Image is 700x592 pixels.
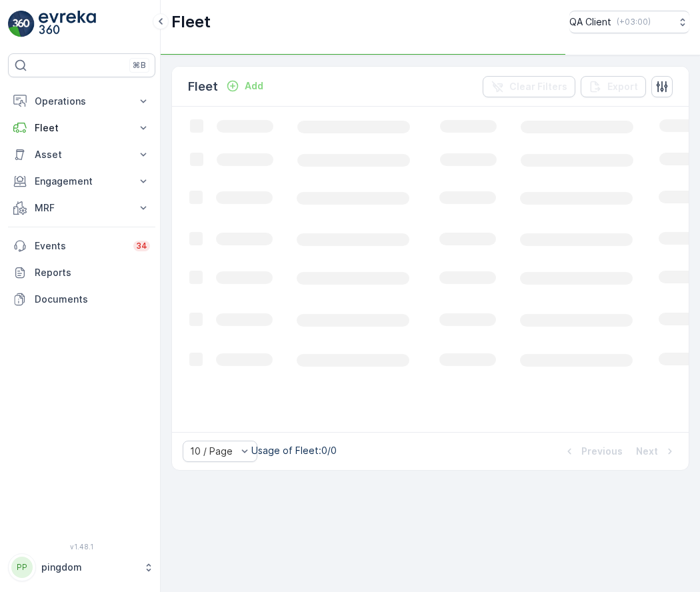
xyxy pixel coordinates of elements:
[635,443,678,459] button: Next
[483,76,575,97] button: Clear Filters
[35,95,129,108] p: Operations
[581,76,646,97] button: Export
[561,443,624,459] button: Previous
[133,60,146,71] p: ⌘B
[35,148,129,161] p: Asset
[39,11,96,37] img: logo_light-DOdMpM7g.png
[245,79,263,93] p: Add
[35,293,150,306] p: Documents
[35,266,150,279] p: Reports
[569,11,689,33] button: QA Client(+03:00)
[8,195,155,221] button: MRF
[8,553,155,581] button: PPpingdom
[35,201,129,215] p: MRF
[617,17,651,27] p: ( +03:00 )
[636,445,658,458] p: Next
[581,445,623,458] p: Previous
[8,259,155,286] a: Reports
[35,121,129,135] p: Fleet
[221,78,269,94] button: Add
[188,77,218,96] p: Fleet
[8,233,155,259] a: Events34
[8,88,155,115] button: Operations
[607,80,638,93] p: Export
[41,561,137,574] p: pingdom
[35,239,125,253] p: Events
[35,175,129,188] p: Engagement
[8,141,155,168] button: Asset
[8,11,35,37] img: logo
[8,115,155,141] button: Fleet
[509,80,567,93] p: Clear Filters
[569,15,611,29] p: QA Client
[171,11,211,33] p: Fleet
[8,286,155,313] a: Documents
[8,543,155,551] span: v 1.48.1
[136,241,147,251] p: 34
[8,168,155,195] button: Engagement
[11,557,33,578] div: PP
[251,444,337,457] p: Usage of Fleet : 0/0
